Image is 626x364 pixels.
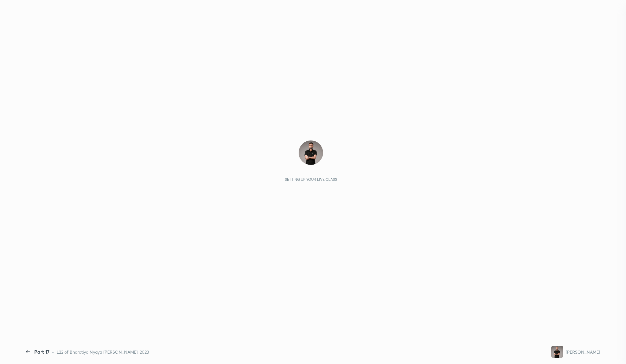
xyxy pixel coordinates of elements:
[566,349,600,355] div: [PERSON_NAME]
[34,348,50,355] div: Part 17
[52,349,54,355] div: •
[551,346,563,358] img: 9f6949702e7c485d94fd61f2cce3248e.jpg
[299,140,323,165] img: 9f6949702e7c485d94fd61f2cce3248e.jpg
[57,349,149,355] div: L22 of Bharatiya Nyaya [PERSON_NAME], 2023
[285,177,337,182] div: Setting up your live class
